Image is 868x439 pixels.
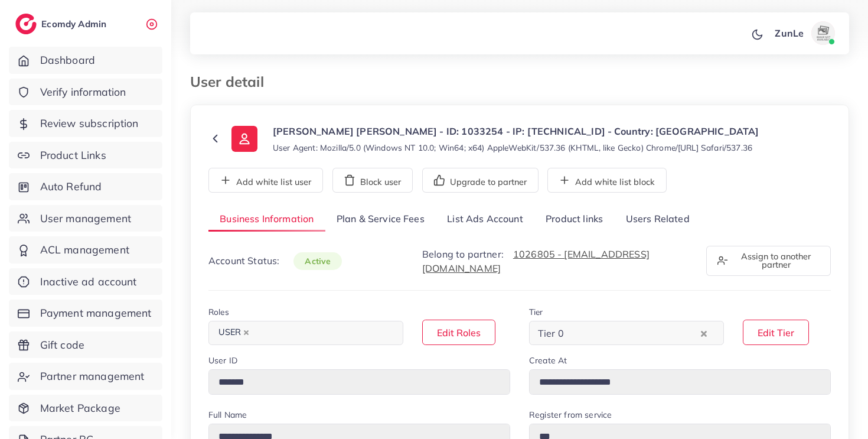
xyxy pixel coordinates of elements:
a: Review subscription [9,110,162,137]
p: Account Status: [208,253,342,268]
input: Search for option [567,324,698,342]
span: Payment management [40,305,152,321]
input: Search for option [256,324,388,342]
span: Gift code [40,337,84,353]
a: ACL management [9,236,162,264]
div: Search for option [208,321,403,345]
span: Review subscription [40,116,139,131]
a: Verify information [9,79,162,106]
a: Users Related [614,207,700,232]
a: Product links [534,207,614,232]
button: Assign to another partner [706,246,831,276]
label: Full Name [208,409,247,421]
label: Register from service [529,409,612,421]
label: User ID [208,355,237,366]
h3: User detail [190,73,273,90]
button: Deselect USER [243,330,249,336]
span: Verify information [40,84,126,100]
a: ZunLeavatar [768,21,840,45]
a: Inactive ad account [9,268,162,295]
span: active [293,252,342,270]
span: Tier 0 [536,324,566,342]
img: avatar [811,21,835,45]
button: Add white list block [547,168,667,193]
a: logoEcomdy Admin [15,14,109,34]
div: Search for option [529,321,724,345]
p: ZunLe [775,26,804,40]
button: Upgrade to partner [422,168,539,193]
span: Market Package [40,401,120,416]
span: USER [213,324,254,341]
a: Dashboard [9,47,162,74]
a: Auto Refund [9,173,162,200]
p: [PERSON_NAME] [PERSON_NAME] - ID: 1033254 - IP: [TECHNICAL_ID] - Country: [GEOGRAPHIC_DATA] [273,124,759,138]
small: User Agent: Mozilla/5.0 (Windows NT 10.0; Win64; x64) AppleWebKit/537.36 (KHTML, like Gecko) Chro... [273,142,752,154]
img: logo [15,14,37,34]
span: Dashboard [40,53,95,68]
button: Edit Roles [422,320,495,345]
button: Add white list user [208,168,323,193]
span: Product Links [40,148,106,163]
button: Clear Selected [701,326,707,340]
span: User management [40,211,131,226]
span: Partner management [40,369,145,384]
a: Gift code [9,331,162,359]
button: Edit Tier [743,320,809,345]
h2: Ecomdy Admin [41,18,109,30]
a: User management [9,205,162,232]
a: Business Information [208,207,325,232]
a: Partner management [9,363,162,390]
a: Plan & Service Fees [325,207,436,232]
a: Market Package [9,395,162,422]
a: 1026805 - [EMAIL_ADDRESS][DOMAIN_NAME] [422,248,650,274]
img: ic-user-info.36bf1079.svg [231,126,257,152]
label: Create At [529,355,567,366]
span: Auto Refund [40,179,102,194]
a: List Ads Account [436,207,534,232]
a: Product Links [9,142,162,169]
label: Tier [529,306,543,318]
p: Belong to partner: [422,247,692,275]
span: Inactive ad account [40,274,137,290]
span: ACL management [40,242,129,258]
a: Payment management [9,300,162,327]
label: Roles [208,306,229,318]
button: Block user [332,168,413,193]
